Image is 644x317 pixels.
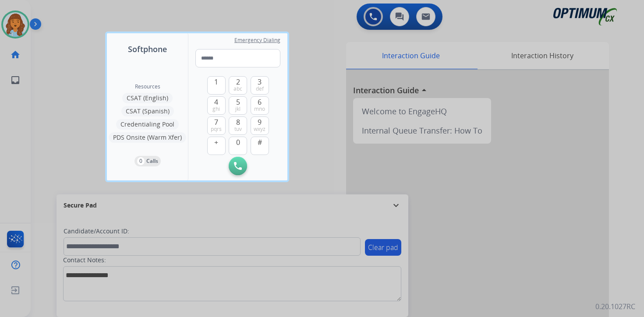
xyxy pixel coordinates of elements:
span: 0 [236,137,240,148]
button: CSAT (English) [122,93,173,103]
button: 4ghi [207,96,226,115]
p: 0 [137,157,145,165]
span: 1 [214,77,218,87]
span: ghi [212,106,220,113]
button: 6mno [251,96,269,115]
button: Credentialing Pool [116,119,179,130]
span: 2 [236,77,240,87]
span: 7 [214,117,218,127]
button: 7pqrs [207,116,226,135]
img: call-button [234,162,242,170]
span: Resources [135,83,160,90]
button: 0Calls [134,156,161,166]
span: Emergency Dialing [234,37,280,44]
span: 4 [214,97,218,107]
span: pqrs [211,126,222,133]
span: 6 [258,97,262,107]
span: + [214,137,218,148]
span: # [258,137,262,148]
span: Softphone [128,43,167,55]
span: jkl [235,106,241,113]
span: def [256,85,264,92]
button: PDS Onsite (Warm Xfer) [109,132,186,143]
p: Calls [146,157,158,165]
button: 1 [207,76,226,95]
button: + [207,137,226,155]
button: 8tuv [229,116,247,135]
span: 5 [236,97,240,107]
span: tuv [234,126,242,133]
span: wxyz [254,126,265,133]
span: 3 [258,77,262,87]
span: mno [254,106,265,113]
button: 3def [251,76,269,95]
span: 8 [236,117,240,127]
button: CSAT (Spanish) [121,106,174,116]
button: 0 [229,137,247,155]
span: 9 [258,117,262,127]
button: # [251,137,269,155]
button: 2abc [229,76,247,95]
button: 9wxyz [251,116,269,135]
span: abc [234,85,242,92]
p: 0.20.1027RC [595,301,635,312]
button: 5jkl [229,96,247,115]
